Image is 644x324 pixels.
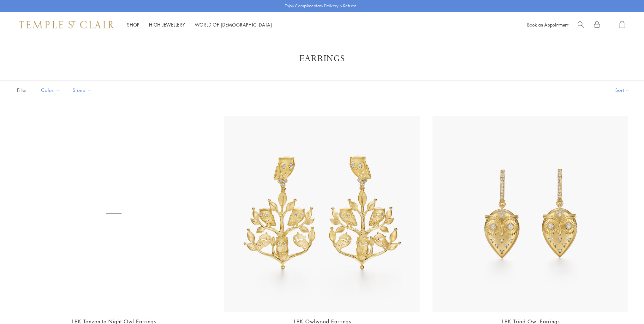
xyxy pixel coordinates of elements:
[578,21,584,29] a: Search
[149,21,185,28] a: High JewelleryHigh Jewellery
[19,21,114,28] img: Temple St. Clair
[285,3,356,9] p: Enjoy Complimentary Delivery & Returns
[36,83,65,97] button: Color
[224,116,420,312] img: 18K Owlwood Earrings
[127,21,272,29] nav: Main navigation
[527,21,568,28] a: Book an Appointment
[619,21,625,29] a: Open Shopping Bag
[195,21,272,28] a: World of [DEMOGRAPHIC_DATA]World of [DEMOGRAPHIC_DATA]
[601,81,644,100] button: Show sort by
[127,21,140,28] a: ShopShop
[432,116,628,312] img: 18K Triad Owl Earrings
[25,53,619,64] h1: Earrings
[68,83,97,97] button: Stone
[38,86,65,94] span: Color
[69,86,97,94] span: Stone
[16,116,212,312] a: E36887-OWLTZTG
